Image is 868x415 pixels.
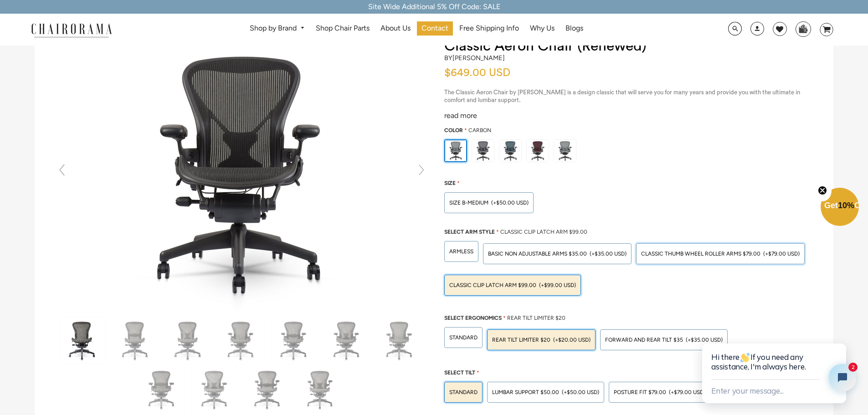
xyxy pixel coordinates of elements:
a: Blogs [561,21,588,36]
iframe: Tidio Chat [693,314,868,415]
a: [PERSON_NAME] [452,54,505,62]
span: ARMLESS [449,248,473,255]
span: Select Ergonomics [444,315,502,321]
span: (+$99.00 USD) [539,282,576,288]
img: Classic Aeron Chair (Renewed) - chairorama [139,367,185,412]
img: Classic Aeron Chair (Renewed) - chairorama [218,318,264,363]
a: Free Shipping Info [455,21,524,36]
span: About Us [380,24,411,33]
a: Why Us [525,21,559,36]
img: Classic Aeron Chair (Renewed) - chairorama [60,318,105,363]
img: https://apo-admin.mageworx.com/front/img/chairorama.myshopify.com/934f279385142bb1386b89575167202... [499,140,521,162]
img: https://apo-admin.mageworx.com/front/img/chairorama.myshopify.com/ae6848c9e4cbaa293e2d516f385ec6e... [554,140,576,162]
img: Classic Aeron Chair (Renewed) - chairorama [165,318,211,363]
span: (+$50.00 USD) [491,200,529,205]
span: Blogs [565,24,583,33]
span: Rear Tilt Limiter $20 [507,315,565,321]
span: 10% [838,201,854,210]
img: https://apo-admin.mageworx.com/front/img/chairorama.myshopify.com/f520d7dfa44d3d2e85a5fe9a0a95ca9... [472,140,494,162]
a: Contact [417,21,453,36]
img: Classic Aeron Chair (Renewed) - chairorama [192,367,237,412]
span: Free Shipping Info [459,24,519,33]
a: Shop by Brand [245,21,309,36]
img: Classic Aeron Chair (Renewed) - chairorama [324,318,370,363]
span: The Classic Aeron Chair by [PERSON_NAME] is a design classic that will serve you for many years a... [444,89,800,103]
a: About Us [376,21,415,36]
span: (+$79.00 USD) [669,389,705,395]
img: Classic Aeron Chair (Renewed) - chairorama [377,318,422,363]
span: Why Us [530,24,555,33]
img: WhatsApp_Image_2024-07-12_at_16.23.01.webp [796,22,810,36]
span: Select Arm Style [444,229,495,235]
span: STANDARD [449,334,478,341]
span: Forward And Rear Tilt $35 [605,337,683,343]
span: Size [444,180,456,186]
span: (+$20.00 USD) [553,337,591,343]
img: Classic Aeron Chair (Renewed) - chairorama [271,318,317,363]
span: STANDARD [449,389,478,395]
span: Get Off [824,201,866,210]
a: Shop Chair Parts [311,21,374,36]
h2: by [444,54,505,62]
span: $649.00 USD [444,67,510,78]
img: https://apo-admin.mageworx.com/front/img/chairorama.myshopify.com/f0a8248bab2644c909809aada6fe08d... [527,140,549,162]
h1: Classic Aeron Chair (Renewed) [444,38,815,54]
img: chairorama [26,22,117,38]
img: https://apo-admin.mageworx.com/front/img/chairorama.myshopify.com/ae6848c9e4cbaa293e2d516f385ec6e... [445,140,466,161]
span: Classic Clip Latch Arm $99.00 [449,282,536,288]
span: Classic Thumb Wheel Roller Arms $79.00 [641,251,760,257]
span: (+$35.00 USD) [590,251,627,256]
span: Shop Chair Parts [316,24,370,33]
span: POSTURE FIT $79.00 [614,389,666,395]
span: Classic Clip Latch Arm $99.00 [500,229,587,235]
span: Select Tilt [444,369,475,376]
span: Rear Tilt Limiter $20 [492,337,550,343]
span: Carbon [468,127,491,133]
span: BASIC NON ADJUSTABLE ARMS $35.00 [488,251,587,257]
div: read more [444,111,815,121]
span: Contact [421,24,448,33]
span: (+$35.00 USD) [686,337,723,343]
img: Classic Aeron Chair (Renewed) - chairorama [298,367,343,412]
span: LUMBAR SUPPORT $50.00 [492,389,559,395]
div: Get10%OffClose teaser [821,189,859,227]
img: Classic Aeron Chair (Renewed) - chairorama [113,318,158,363]
span: SIZE B-MEDIUM [449,200,488,206]
span: Color [444,127,463,133]
span: (+$50.00 USD) [562,389,599,395]
img: Classic Aeron Chair (Renewed) - chairorama [245,367,290,412]
button: Close teaser [813,180,832,201]
nav: DesktopNavigation [156,21,677,38]
span: (+$79.00 USD) [763,251,800,256]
